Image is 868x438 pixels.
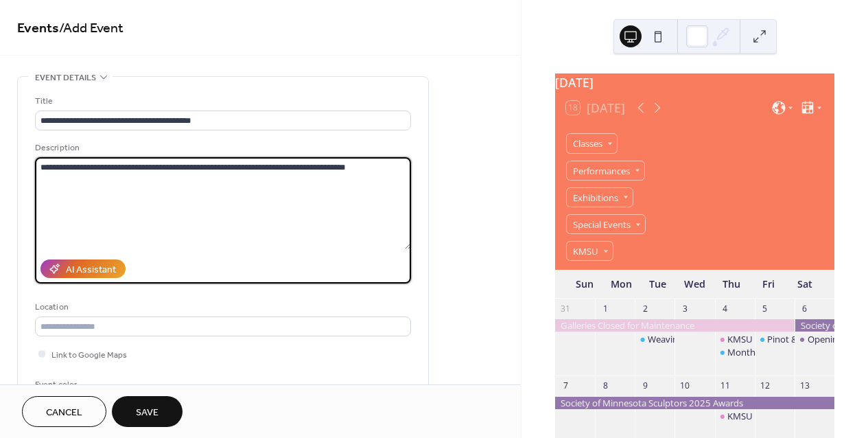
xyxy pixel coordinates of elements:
div: Weaving Sound - Sound Healing Experience [635,333,675,345]
div: Title [35,94,408,108]
div: Sat [786,270,823,298]
div: Thu [713,270,750,298]
span: Event details [35,71,96,85]
div: Mon [603,270,640,298]
div: Galleries Closed for Maintenance [555,319,795,332]
div: 1 [600,303,611,314]
div: Weaving Sound - Sound Healing Experience [648,333,825,345]
div: 12 [759,380,771,392]
div: 31 [560,303,572,314]
span: Link to Google Maps [51,348,127,362]
div: 3 [679,303,691,314]
button: Cancel [22,396,106,427]
div: 10 [679,380,691,392]
div: 13 [799,380,810,392]
div: 9 [640,380,651,392]
div: [DATE] [555,73,834,91]
div: Location [35,300,408,314]
div: Pinot & Paint [767,333,821,345]
div: KMSU Radio: The Exhibitionists [715,333,755,345]
button: Save [112,396,183,427]
div: KMSU Radio: The Exhibitionists [727,333,854,345]
div: Pinot & Paint [755,333,795,345]
button: AI Assistant [40,260,126,278]
span: Save [136,406,159,420]
div: Description [35,141,408,155]
div: Sun [566,270,603,298]
div: KMSU Radio: The Exhibitionists [715,410,755,422]
span: Cancel [46,406,82,420]
div: Monthly Fiber Arts Group [727,346,832,358]
div: 4 [719,303,731,314]
div: Society of Minnesota Sculptors 2025 Awards [555,397,834,409]
div: Society of Minnesota Sculptors 2025 Awards [795,319,834,332]
div: Monthly Fiber Arts Group [715,346,755,358]
div: KMSU Radio: The Exhibitionists [727,410,854,422]
div: Event color [35,378,138,392]
div: 7 [560,380,572,392]
div: 5 [759,303,771,314]
div: 8 [600,380,611,392]
div: Fri [750,270,787,298]
span: / Add Event [59,15,124,42]
a: Events [17,15,59,42]
div: 6 [799,303,810,314]
div: Wed [677,270,714,298]
div: Opening Reception: Society of Minnesota Sculptors 2025 Awards [795,333,834,345]
div: Tue [640,270,677,298]
div: AI Assistant [66,263,116,277]
div: 11 [719,380,731,392]
div: 2 [640,303,651,314]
